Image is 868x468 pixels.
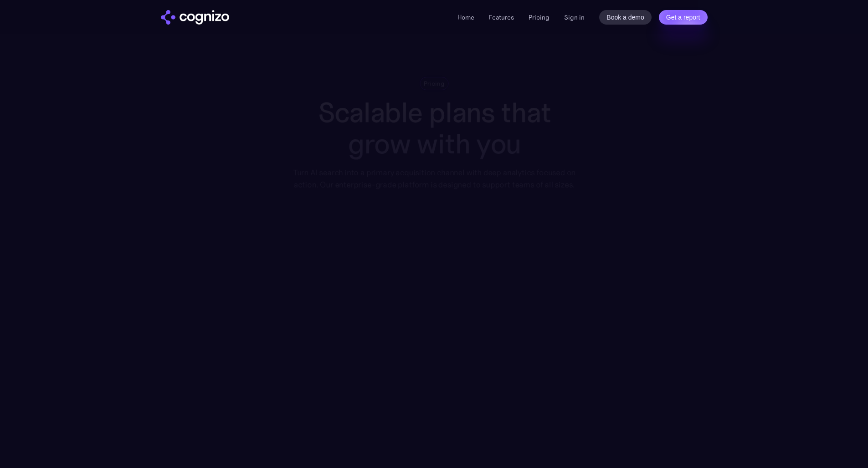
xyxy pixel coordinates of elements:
[489,13,514,21] a: Features
[286,167,582,191] div: Turn AI search into a primary acquisition channel with deep analytics focused on action. Our ente...
[161,10,229,25] img: cognizo logo
[659,10,708,25] a: Get a report
[161,10,229,25] a: home
[529,13,550,21] a: Pricing
[564,12,585,23] a: Sign in
[286,97,582,159] h1: Scalable plans that grow with you
[599,10,652,25] a: Book a demo
[424,79,445,88] div: Pricing
[457,13,474,21] a: Home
